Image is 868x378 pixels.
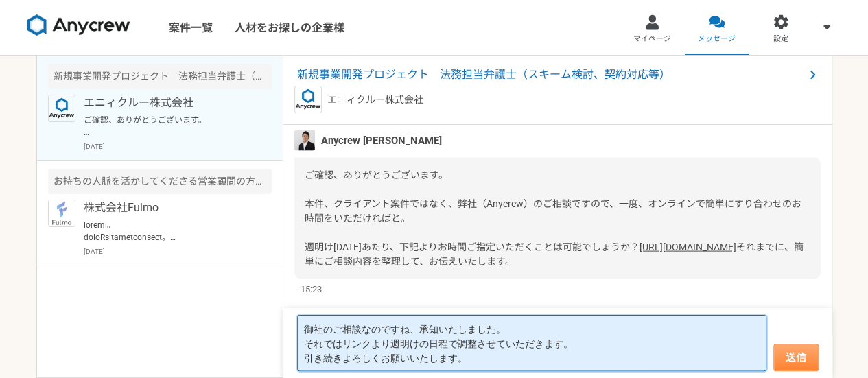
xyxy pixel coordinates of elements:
[84,141,272,152] p: [DATE]
[327,93,423,107] p: エニィクルー株式会社
[84,95,253,111] p: エニィクルー株式会社
[27,14,130,36] img: 8DqYSo04kwAAAAASUVORK5CYII=
[294,130,315,150] img: MHYT8150_2.jpg
[48,64,272,89] div: 新規事業開発プロジェクト 法務担当弁護士（スキーム検討、契約対応等）
[48,95,75,122] img: logo_text_blue_01.png
[84,219,253,244] p: loremi。 doloRsitametconsect。 adipisciNGelit〜seddoeiusmodtempor。 0incididuntutlabo072etdoloremagna...
[48,169,272,194] div: お持ちの人脈を活かしてくださる営業顧問の方を募集！
[305,169,801,252] span: ご確認、ありがとうございます。 本件、クライアント案件ではなく、弊社（Anycrew）のご相談ですので、一度、オンラインで簡単にすり合わせのお時間をいただければと。 週明け[DATE]あたり、下...
[321,132,442,147] span: Anycrew [PERSON_NAME]
[297,67,804,83] span: 新規事業開発プロジェクト 法務担当弁護士（スキーム検討、契約対応等）
[773,344,819,371] button: 送信
[773,34,788,45] span: 設定
[301,282,322,295] span: 15:23
[84,114,253,139] p: ご確認、ありがとうございます。 本件、クライアント案件ではなく、弊社（Anycrew）のご相談ですので、一度、オンラインで簡単にすり合わせのお時間をいただければと。 週明け[DATE]あたり、下...
[84,246,272,257] p: [DATE]
[48,200,75,227] img: icon_01.jpg
[294,86,322,113] img: logo_text_blue_01.png
[633,34,671,45] span: マイページ
[698,34,736,45] span: メッセージ
[84,200,253,216] p: 株式会社Fulmo
[640,241,736,252] a: [URL][DOMAIN_NAME]
[297,315,766,371] textarea: 御社のご相談なのですね、承知いたしました。 それではリンクより週明けの日程で調整させていただきます。 引き続きよろしくお願いいたします。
